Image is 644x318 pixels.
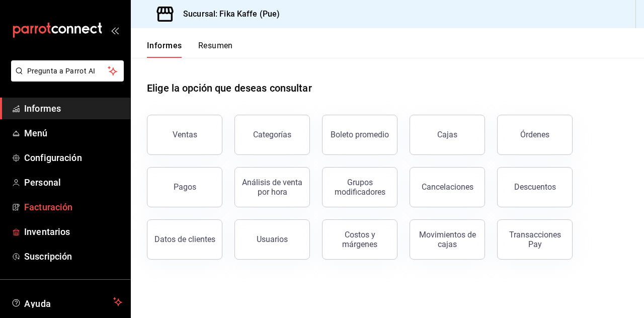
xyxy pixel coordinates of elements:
font: Elige la opción que deseas consultar [147,82,312,94]
font: Transacciones Pay [509,230,561,249]
button: Análisis de venta por hora [234,167,310,207]
font: Boleto promedio [331,130,389,139]
button: Órdenes [497,115,573,155]
font: Datos de clientes [154,234,215,244]
button: Costos y márgenes [322,219,397,260]
button: abrir_cajón_menú [111,26,119,34]
font: Análisis de venta por hora [242,178,302,197]
font: Categorías [253,130,291,139]
button: Pagos [147,167,222,207]
button: Pregunta a Parrot AI [11,60,124,82]
font: Cajas [437,130,457,139]
button: Cajas [410,115,485,155]
font: Ayuda [24,298,51,309]
button: Usuarios [234,219,310,260]
button: Movimientos de cajas [410,219,485,260]
button: Categorías [234,115,310,155]
font: Pagos [174,182,196,192]
button: Boleto promedio [322,115,397,155]
font: Cancelaciones [422,182,473,192]
font: Costos y márgenes [342,230,377,249]
font: Informes [24,103,61,114]
font: Pregunta a Parrot AI [27,67,96,75]
font: Grupos modificadores [335,178,385,197]
font: Configuración [24,152,82,163]
font: Órdenes [520,130,549,139]
font: Usuarios [257,234,288,244]
font: Menú [24,128,48,138]
a: Pregunta a Parrot AI [7,73,124,84]
font: Resumen [198,41,233,50]
button: Cancelaciones [410,167,485,207]
div: pestañas de navegación [147,40,233,58]
font: Sucursal: Fika Kaffe (Pue) [183,9,280,19]
button: Datos de clientes [147,219,222,260]
button: Grupos modificadores [322,167,397,207]
button: Transacciones Pay [497,219,573,260]
button: Descuentos [497,167,573,207]
font: Ventas [173,130,197,139]
font: Facturación [24,202,72,212]
font: Movimientos de cajas [419,230,476,249]
font: Descuentos [514,182,556,192]
font: Personal [24,177,61,188]
font: Suscripción [24,251,72,262]
font: Informes [147,41,182,50]
button: Ventas [147,115,222,155]
font: Inventarios [24,226,70,237]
